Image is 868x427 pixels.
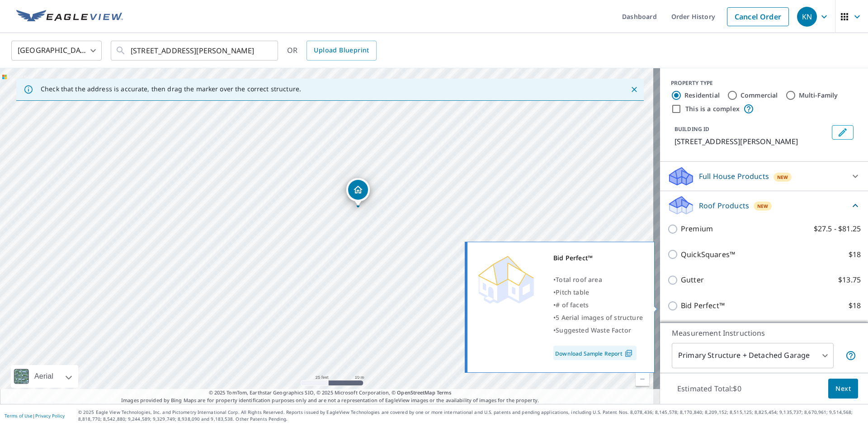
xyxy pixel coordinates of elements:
[681,249,735,260] p: QuickSquares™
[553,286,643,299] div: •
[397,389,435,396] a: OpenStreetMap
[699,171,769,182] p: Full House Products
[838,274,861,286] p: $13.75
[845,350,856,361] span: Your report will include the primary structure and a detached garage if one exists.
[828,379,858,399] button: Next
[553,252,643,264] div: Bid Perfect™
[672,343,834,368] div: Primary Structure + Detached Garage
[672,328,856,338] p: Measurement Instructions
[307,41,376,61] a: Upload Blueprint
[553,311,643,324] div: •
[41,85,301,93] p: Check that the address is accurate, then drag the marker over the correct structure.
[741,91,778,100] label: Commercial
[699,200,749,211] p: Roof Products
[556,313,643,322] span: 5 Aerial images of structure
[667,195,861,216] div: Roof ProductsNew
[287,41,377,61] div: OR
[553,273,643,286] div: •
[685,104,740,113] label: This is a complex
[670,379,749,399] p: Estimated Total: $0
[35,413,65,419] a: Privacy Policy
[78,409,863,422] p: © 2025 Eagle View Technologies, Inc. and Pictometry International Corp. All Rights Reserved. Repo...
[556,300,589,309] span: # of facets
[814,223,861,235] p: $27.5 - $81.25
[675,125,709,133] p: BUILDING ID
[757,202,769,210] span: New
[727,7,789,26] a: Cancel Order
[11,38,102,63] div: [GEOGRAPHIC_DATA]
[5,413,65,418] p: |
[675,136,828,147] p: [STREET_ADDRESS][PERSON_NAME]
[623,349,635,357] img: Pdf Icon
[849,300,861,311] p: $18
[553,324,643,337] div: •
[556,275,602,284] span: Total roof area
[553,346,637,360] a: Download Sample Report
[832,125,854,140] button: Edit building 1
[11,365,78,388] div: Aerial
[346,178,370,206] div: Dropped pin, building 1, Residential property, 4369 Fannie St Fordoche, LA 70732
[777,174,788,181] span: New
[835,383,851,394] span: Next
[671,79,857,87] div: PROPERTY TYPE
[32,365,56,388] div: Aerial
[131,38,259,63] input: Search by address or latitude-longitude
[474,252,538,306] img: Premium
[681,274,704,286] p: Gutter
[667,165,861,187] div: Full House ProductsNew
[684,91,720,100] label: Residential
[849,249,861,260] p: $18
[681,300,725,311] p: Bid Perfect™
[16,10,123,23] img: EV Logo
[553,299,643,311] div: •
[797,7,817,27] div: KN
[209,389,452,397] span: © 2025 TomTom, Earthstar Geographics SIO, © 2025 Microsoft Corporation, ©
[628,84,640,95] button: Close
[799,91,838,100] label: Multi-Family
[556,288,589,296] span: Pitch table
[5,413,33,419] a: Terms of Use
[556,326,631,334] span: Suggested Waste Factor
[636,372,649,386] a: Current Level 20, Zoom Out
[314,45,369,56] span: Upload Blueprint
[681,223,713,235] p: Premium
[437,389,452,396] a: Terms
